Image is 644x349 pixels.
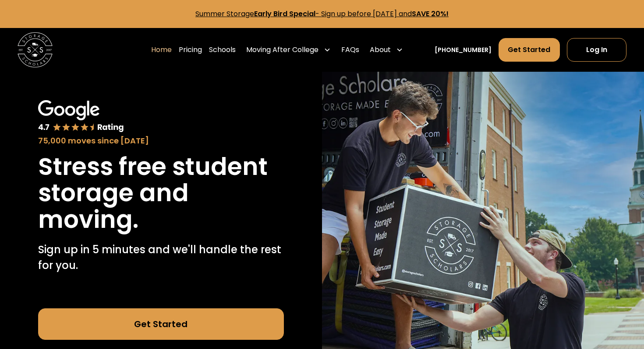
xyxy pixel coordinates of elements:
[38,100,124,133] img: Google 4.7 star rating
[195,9,449,19] a: Summer StorageEarly Bird Special- Sign up before [DATE] andSAVE 20%!
[254,9,315,19] strong: Early Bird Special
[243,38,334,62] div: Moving After College
[38,135,284,147] div: 75,000 moves since [DATE]
[38,154,284,233] h1: Stress free student storage and moving.
[18,32,53,67] img: Storage Scholars main logo
[412,9,449,19] strong: SAVE 20%!
[209,38,236,62] a: Schools
[151,38,172,62] a: Home
[366,38,407,62] div: About
[341,38,359,62] a: FAQs
[370,45,391,55] div: About
[38,242,284,273] p: Sign up in 5 minutes and we'll handle the rest for you.
[179,38,202,62] a: Pricing
[499,38,559,62] a: Get Started
[567,38,626,62] a: Log In
[38,308,284,340] a: Get Started
[246,45,318,55] div: Moving After College
[435,45,492,55] a: [PHONE_NUMBER]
